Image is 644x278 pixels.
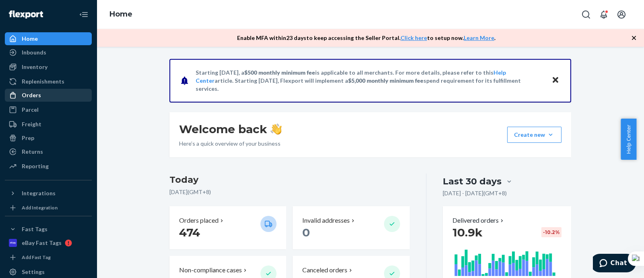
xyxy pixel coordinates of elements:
p: Canceled orders [302,265,347,275]
span: $5,000 monthly minimum fee [348,77,423,84]
a: Add Integration [5,203,92,213]
span: 0 [302,226,310,239]
a: Home [109,10,132,19]
div: Inventory [22,63,47,71]
span: 10.9k [452,226,483,239]
button: Open Search Box [578,6,594,23]
a: Prep [5,132,92,144]
a: Returns [5,145,92,158]
p: Non-compliance cases [179,265,242,275]
a: Inventory [5,61,92,73]
a: Learn More [464,34,494,41]
p: Here’s a quick overview of your business [179,140,282,148]
button: Invalid addresses 0 [293,206,409,249]
p: Orders placed [179,216,219,225]
span: $500 monthly minimum fee [244,69,315,76]
a: eBay Fast Tags [5,236,92,249]
a: Home [5,32,92,45]
div: Integrations [22,189,56,197]
img: hand-wave emoji [270,123,282,135]
button: Delivered orders [452,216,505,225]
p: [DATE] - [DATE] ( GMT+8 ) [443,189,507,197]
p: Starting [DATE], a is applicable to all merchants. For more details, please refer to this article... [196,69,544,93]
button: Create new [507,127,561,143]
div: Add Integration [22,204,58,211]
div: Replenishments [22,77,64,86]
a: Click here [400,34,427,41]
a: Replenishments [5,75,92,88]
a: Orders [5,89,92,102]
img: Flexport logo [9,10,43,19]
div: eBay Fast Tags [22,239,62,247]
div: Home [22,35,38,43]
p: Enable MFA within 23 days to keep accessing the Seller Portal. to setup now. . [237,34,495,42]
button: Orders placed 474 [169,206,286,249]
span: 474 [179,226,200,239]
div: Reporting [22,162,49,170]
a: Reporting [5,160,92,173]
a: Inbounds [5,46,92,59]
iframe: Opens a widget where you can chat to one of our agents [593,254,636,274]
a: Parcel [5,103,92,116]
a: Add Fast Tag [5,253,92,262]
p: [DATE] ( GMT+8 ) [169,188,410,196]
h1: Welcome back [179,122,282,136]
div: Returns [22,148,43,156]
div: Inbounds [22,48,46,56]
div: Freight [22,120,41,128]
ol: breadcrumbs [103,3,139,26]
div: Settings [22,268,45,276]
button: Open notifications [596,6,612,23]
h3: Today [169,173,410,186]
a: Freight [5,118,92,131]
div: Fast Tags [22,225,47,233]
button: Open account menu [613,6,630,23]
p: Invalid addresses [302,216,350,225]
button: Fast Tags [5,223,92,236]
div: -10.2 % [541,227,561,237]
div: Orders [22,91,41,99]
div: Add Fast Tag [22,254,51,261]
div: Parcel [22,106,39,114]
button: Integrations [5,187,92,200]
button: Help Center [621,119,636,160]
div: Prep [22,134,34,142]
div: Last 30 days [443,175,502,188]
button: Close Navigation [76,6,92,23]
button: Close [550,75,561,86]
